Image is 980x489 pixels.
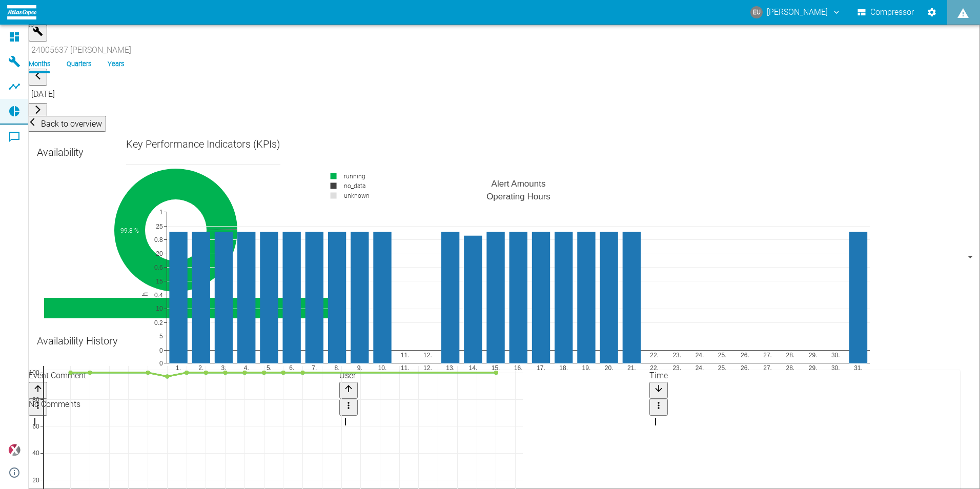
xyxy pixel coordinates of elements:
[29,382,47,399] button: Sort
[7,5,36,19] img: logo
[29,370,339,382] div: Event Comment
[29,69,47,86] button: arrow-back
[855,3,916,22] button: Compressor
[41,119,102,129] span: Back to overview
[649,399,668,416] button: Menu
[923,3,941,22] button: Settings
[8,444,21,456] img: Xplore Logo
[67,59,91,69] li: Quarters
[29,370,339,398] div: Event Comment
[108,59,124,69] li: Years
[29,103,47,120] button: arrow-forward
[29,398,960,411] div: No Comments
[749,3,843,22] button: ercan.ulucak@habas.com.tr
[649,370,960,382] div: Time
[750,6,763,18] div: EU
[126,136,280,152] div: Key Performance Indicators (KPIs)
[649,370,960,398] div: Time
[37,333,118,349] div: Availability History
[649,382,668,399] button: Sort
[25,116,106,132] button: Back to overview
[37,144,118,160] div: Availability
[29,59,50,69] li: Months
